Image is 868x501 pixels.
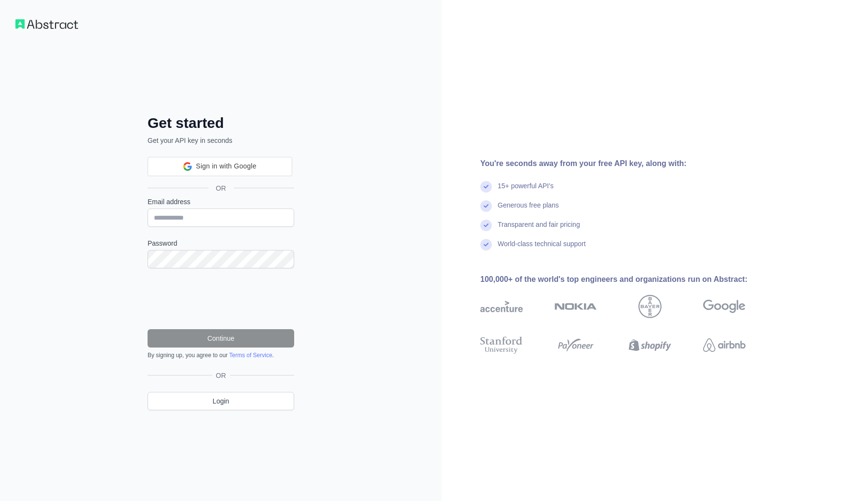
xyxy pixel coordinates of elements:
img: check mark [480,220,492,231]
div: World-class technical support [498,239,586,258]
img: Workflow [15,19,78,29]
label: Email address [148,197,294,207]
span: OR [208,183,234,193]
div: You're seconds away from your free API key, along with: [480,158,776,169]
div: Transparent and fair pricing [498,220,580,239]
div: By signing up, you agree to our . [148,351,294,359]
img: nokia [555,295,597,318]
img: bayer [638,295,662,318]
img: accenture [480,295,523,318]
h2: Get started [148,114,294,132]
p: Get your API key in seconds [148,136,294,145]
img: check mark [480,200,492,212]
img: airbnb [703,334,746,356]
div: Generous free plans [498,200,559,220]
a: Terms of Service [229,352,272,359]
span: OR [212,371,230,380]
iframe: reCAPTCHA [148,280,294,318]
div: 100,000+ of the world's top engineers and organizations run on Abstract: [480,274,776,285]
img: payoneer [555,334,597,356]
label: Password [148,238,294,248]
img: stanford university [480,334,523,356]
div: 15+ powerful API's [498,181,554,200]
a: Login [148,392,294,410]
img: google [703,295,746,318]
img: check mark [480,239,492,250]
img: check mark [480,181,492,193]
button: Continue [148,329,294,348]
div: Sign in with Google [148,157,292,176]
span: Sign in with Google [196,161,256,171]
img: shopify [629,334,671,356]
